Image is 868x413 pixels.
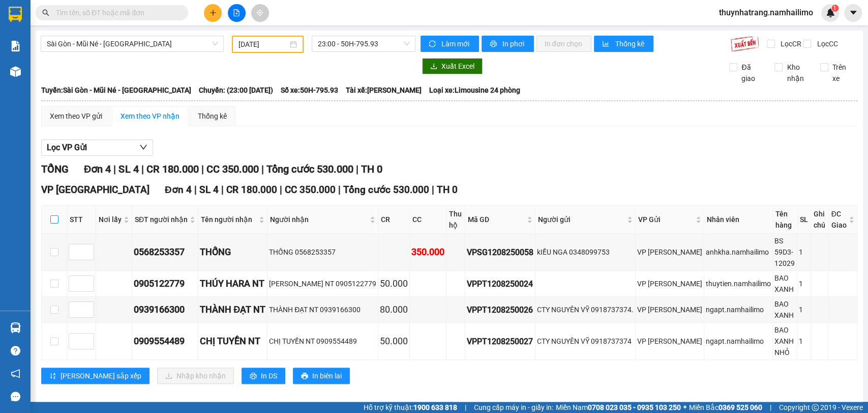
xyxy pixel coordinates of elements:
span: ⚪️ [683,405,686,409]
img: warehouse-icon [10,322,21,333]
button: In đơn chọn [536,36,592,52]
div: anhkha.namhailimo [706,246,771,258]
span: download [430,63,437,71]
span: Người gửi [538,214,625,225]
div: Xem theo VP nhận [121,111,179,122]
div: 0568253357 [134,245,196,259]
span: | [201,163,203,175]
div: CTY NGUYÊN VỸ 0918737374 [537,336,634,347]
span: | [338,184,341,196]
span: Sài Gòn - Mũi Né - Nha Trang [47,36,218,51]
span: | [113,163,116,175]
div: [PERSON_NAME] NT 0905122779 [269,278,376,289]
span: SL 4 [199,184,219,196]
span: Miền Bắc [689,402,762,413]
div: ngapt.namhailimo [706,336,771,347]
td: VP Phan Thiết [636,297,704,323]
th: CR [378,206,410,234]
td: VP Phạm Ngũ Lão [636,234,704,271]
div: BAO XANH [774,298,795,321]
td: VP Phan Thiết [636,271,704,297]
span: printer [250,372,257,380]
div: VPPT1208250026 [467,304,533,316]
span: message [11,392,20,401]
span: down [139,143,147,151]
img: logo-vxr [9,7,22,22]
div: CHỊ TUYỀN NT [200,334,265,348]
div: 1 [799,304,809,315]
button: sort-ascending[PERSON_NAME] sắp xếp [41,368,149,384]
span: Lọc VP Gửi [47,141,87,154]
span: CR 180.000 [146,163,198,175]
th: CC [410,206,446,234]
input: 12/08/2025 [238,39,288,50]
button: bar-chartThống kê [594,36,653,52]
span: Tổng cước 530.000 [266,163,353,175]
span: Lọc CR [776,38,803,49]
span: In DS [261,370,277,381]
div: 0905122779 [134,277,196,291]
img: icon-new-feature [826,8,835,17]
button: caret-down [844,4,862,22]
img: 9k= [730,36,759,52]
span: TỔNG [41,163,69,175]
div: BAO XANH NHỎ [774,324,795,358]
strong: 1900 633 818 [413,403,457,411]
th: Ghi chú [811,206,829,234]
span: file-add [233,9,240,16]
span: CC 350.000 [206,163,258,175]
div: VPSG1208250058 [467,246,533,259]
button: printerIn phơi [482,36,534,52]
span: Số xe: 50H-795.93 [281,85,338,96]
td: VPSG1208250058 [465,234,535,271]
span: TH 0 [437,184,458,196]
img: warehouse-icon [10,66,21,77]
th: Thu hộ [446,206,465,234]
span: Thống kê [615,38,645,49]
th: Nhân viên [704,206,773,234]
td: 0939166300 [132,297,198,323]
div: CTY NGUYÊN VỸ 0918737374. [537,304,634,315]
input: Tìm tên, số ĐT hoặc mã đơn [56,7,176,18]
span: | [194,184,197,196]
span: | [770,402,771,413]
div: THÚY HARA NT [200,277,265,291]
span: copyright [812,404,819,411]
span: CC 350.000 [285,184,336,196]
span: search [42,9,49,16]
span: Kho nhận [783,62,812,84]
span: thuynhatrang.namhailimo [711,6,821,19]
div: Xem theo VP gửi [50,111,102,122]
span: | [261,163,263,175]
span: aim [256,9,263,16]
button: Lọc VP Gửi [41,140,153,156]
span: 23:00 - 50H-795.93 [318,36,409,51]
span: VP Gửi [638,214,694,225]
button: aim [251,4,269,22]
strong: 0369 525 060 [719,403,762,411]
span: bar-chart [602,40,611,48]
span: | [280,184,282,196]
div: thuytien.namhailimo [706,278,771,289]
span: Cung cấp máy in - giấy in: [474,402,553,413]
div: VP [PERSON_NAME] [637,304,702,315]
span: Tên người nhận [201,214,257,225]
span: CR 180.000 [226,184,277,196]
span: plus [209,9,217,16]
button: file-add [228,4,246,22]
span: | [355,163,358,175]
sup: 1 [831,5,839,12]
span: question-circle [11,346,20,355]
span: printer [490,40,498,48]
span: ĐC Giao [831,208,846,231]
td: 0568253357 [132,234,198,271]
div: CHỊ TUYỀN NT 0909554489 [269,336,376,347]
div: kIỀU NGA 0348099753 [537,246,634,258]
div: VP [PERSON_NAME] [637,246,702,258]
span: VP [GEOGRAPHIC_DATA] [41,184,149,196]
span: Tài xế: [PERSON_NAME] [346,85,422,96]
span: | [221,184,224,196]
div: THỐNG [200,245,265,259]
th: SL [797,206,811,234]
button: downloadNhập kho nhận [157,368,234,384]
